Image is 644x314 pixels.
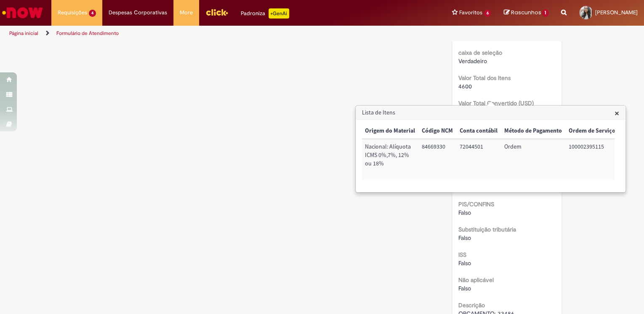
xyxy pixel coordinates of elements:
[458,285,471,292] span: Falso
[1,4,44,21] img: ServiceNow
[58,8,87,17] span: Requisições
[356,106,625,120] h3: Lista de Itens
[458,234,471,242] span: Falso
[511,8,541,16] span: Rascunhos
[9,30,38,37] a: Página inicial
[109,8,167,17] span: Despesas Corporativas
[362,139,418,180] td: Origem do Material: Nacional: Alíquota ICMS 0%,7%, 12% ou 18%
[89,10,96,17] span: 4
[56,30,119,37] a: Formulário de Atendimento
[6,26,423,41] ul: Trilhas de página
[615,107,619,119] span: ×
[565,123,619,139] th: Ordem de Serviço
[458,301,485,309] b: Descrição
[355,105,626,193] div: Lista de Itens
[418,123,456,139] th: Código NCM
[595,9,638,16] span: [PERSON_NAME]
[484,10,491,17] span: 6
[458,251,466,258] b: ISS
[458,209,471,216] span: Falso
[205,6,228,19] img: click_logo_yellow_360x200.png
[565,139,619,180] td: Ordem de Serviço: 100002395115
[418,139,456,180] td: Código NCM: 84669330
[180,8,193,17] span: More
[458,57,487,65] span: Verdadeiro
[458,74,511,82] b: Valor Total dos Itens
[269,8,289,19] p: +GenAi
[458,276,494,284] b: Não aplicável
[458,99,534,107] b: Valor Total Convertido (USD)
[542,9,548,17] span: 1
[501,123,565,139] th: Método de Pagamento
[503,9,548,17] a: Rascunhos
[362,123,418,139] th: Origem do Material
[459,8,482,17] span: Favoritos
[458,200,494,208] b: PIS/CONFINS
[456,123,501,139] th: Conta contábil
[241,8,289,19] div: Padroniza
[458,49,502,56] b: caixa de seleção
[615,109,619,117] button: Close
[501,139,565,180] td: Método de Pagamento: Ordem
[458,82,472,90] span: 4600
[458,259,471,267] span: Falso
[458,226,516,233] b: Substituição tributária
[456,139,501,180] td: Conta contábil: 72044501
